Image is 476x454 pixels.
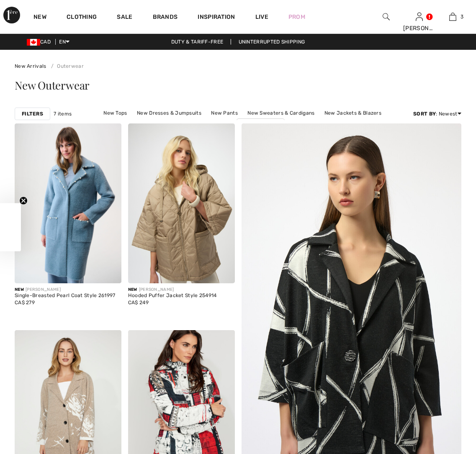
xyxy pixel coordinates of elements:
img: My Bag [449,12,456,22]
a: Live [255,13,268,21]
a: New Outerwear [237,118,285,130]
a: Sign In [416,13,423,21]
a: 3 [436,12,469,22]
a: Hooded Puffer Jacket Style 254914. Gold [128,123,235,283]
div: [PERSON_NAME] [403,24,436,33]
div: [PERSON_NAME] [15,287,121,293]
span: CA$ 279 [15,300,35,305]
span: Inspiration [198,13,235,22]
span: New [15,287,24,292]
span: New [128,287,137,292]
span: CA$ 249 [128,300,149,305]
img: 1ère Avenue [3,7,20,23]
strong: Sort By [413,111,436,117]
span: New Outerwear [15,78,90,92]
div: : Newest [413,110,461,118]
a: Outerwear [48,63,84,69]
span: EN [59,39,69,45]
a: New Jackets & Blazers [320,108,386,118]
a: New Dresses & Jumpsuits [133,108,206,118]
a: Abstract Blazer with Pockets Style 254039. Black/Off White [242,123,462,453]
span: CAD [27,39,54,45]
div: Hooded Puffer Jacket Style 254914 [128,293,235,299]
div: Single-Breasted Pearl Coat Style 261997 [15,293,121,299]
img: My Info [416,12,423,22]
a: Brands [153,13,178,22]
a: Prom [288,13,305,21]
a: Sale [117,13,132,22]
img: Single-Breasted Pearl Coat Style 261997. Chambray [15,123,121,283]
a: New Sweaters & Cardigans [243,108,319,118]
a: New Skirts [201,119,235,130]
a: New Arrivals [15,63,46,69]
strong: Filters [22,110,43,118]
div: [PERSON_NAME] [128,287,235,293]
span: 7 items [54,110,72,118]
img: search the website [383,12,390,22]
button: Close teaser [19,196,28,205]
img: Canadian Dollar [27,39,40,46]
a: New Pants [207,108,242,118]
a: Clothing [67,13,97,22]
span: 3 [461,13,463,21]
a: New Tops [99,108,131,118]
a: New [33,13,46,22]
